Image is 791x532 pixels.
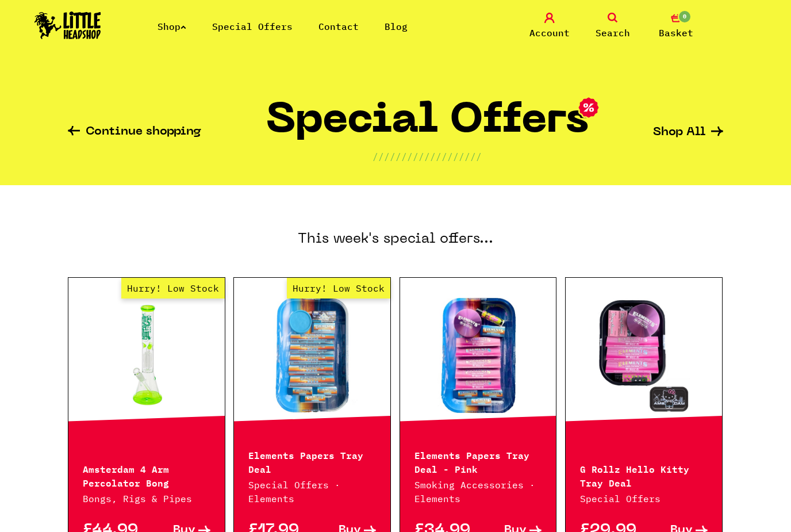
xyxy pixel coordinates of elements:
[659,26,693,40] span: Basket
[653,127,723,139] a: Shop All
[580,492,708,506] p: Special Offers
[121,278,225,298] span: Hurry! Low Stock
[373,150,482,163] p: ///////////////////
[385,21,408,32] a: Blog
[414,447,542,475] p: Elements Papers Tray Deal - Pink
[83,461,210,489] p: Amsterdam 4 Arm Percolator Bong
[83,492,210,506] p: Bongs, Rigs & Pipes
[234,298,390,413] a: Hurry! Low Stock
[68,298,225,413] a: Hurry! Low Stock
[266,102,589,150] h1: Special Offers
[529,26,570,40] span: Account
[414,478,542,506] p: Smoking Accessories · Elements
[158,21,186,32] a: Shop
[68,126,201,139] a: Continue shopping
[318,21,359,32] a: Contact
[647,13,705,40] a: 0 Basket
[580,461,708,489] p: G Rollz Hello Kitty Tray Deal
[596,26,630,40] span: Search
[68,185,723,277] h3: This week's special offers...
[34,12,101,39] img: Little Head Shop Logo
[248,447,376,475] p: Elements Papers Tray Deal
[678,10,692,24] span: 0
[584,13,642,40] a: Search
[287,278,390,298] span: Hurry! Low Stock
[248,478,376,506] p: Special Offers · Elements
[212,21,293,32] a: Special Offers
